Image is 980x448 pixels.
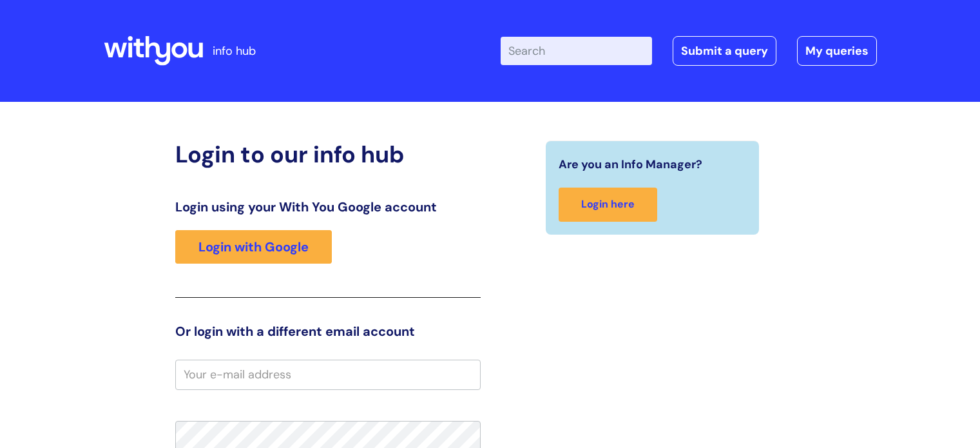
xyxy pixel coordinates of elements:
[797,36,877,66] a: My queries
[175,230,332,264] a: Login with Google
[501,37,652,65] input: Search
[175,360,481,389] input: Your e-mail address
[175,141,481,168] h2: Login to our info hub
[673,36,776,66] a: Submit a query
[213,41,256,61] p: info hub
[559,154,702,175] span: Are you an Info Manager?
[175,324,481,339] h3: Or login with a different email account
[559,188,657,222] a: Login here
[175,199,481,215] h3: Login using your With You Google account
